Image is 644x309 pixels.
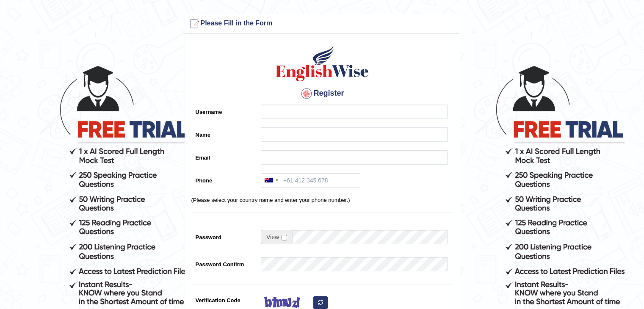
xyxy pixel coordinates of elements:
[274,44,370,83] img: Logo of English Wise create a new account for intelligent practice with AI
[191,173,257,185] label: Phone
[191,196,453,204] p: (Please select your country name and enter your phone number.)
[261,174,281,187] div: Australia: +61
[191,105,257,116] label: Username
[191,150,257,162] label: Email
[187,17,457,30] h3: Please Fill in the Form
[261,173,360,188] input: +61 412 345 678
[191,127,257,139] label: Name
[191,257,257,268] label: Password Confirm
[191,230,257,241] label: Password
[191,293,257,304] label: Verification Code
[191,87,453,100] h4: Register
[282,235,287,240] input: Show/Hide Password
